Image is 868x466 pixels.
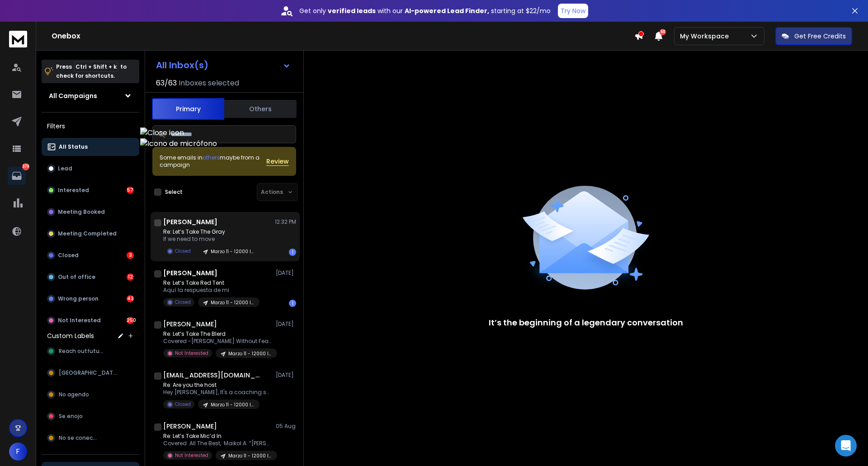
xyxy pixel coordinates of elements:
[179,78,239,89] h3: Inboxes selected
[175,299,191,306] p: Closed
[163,330,272,338] p: Re: Let’s Take The Blerd
[163,338,272,345] p: Covered -[PERSON_NAME] Without Fear!™
[299,6,551,15] p: Get only with our starting at $22/mo
[211,401,254,408] p: Marzo 11 - 12000 leads G Personal
[163,381,272,389] p: Re: Are you the host
[127,252,134,259] div: 3
[152,98,224,120] button: Primary
[52,31,634,42] h1: Onebox
[660,29,666,35] span: 50
[42,364,139,382] button: [GEOGRAPHIC_DATA]
[140,138,217,149] img: Icono de micrófono
[228,452,272,459] p: Marzo 11 - 12000 leads G Personal
[680,32,732,41] p: My Workspace
[163,235,259,243] p: If we need to move
[59,143,88,151] p: All Status
[160,154,266,169] div: Some emails in maybe from a campaign
[163,422,217,431] h1: [PERSON_NAME]
[42,429,139,447] button: No se conecto
[58,273,95,281] p: Out of office
[9,442,27,461] button: F
[42,225,139,243] button: Meeting Completed
[163,279,259,287] p: Re: Let’s Take Red Tent
[175,350,208,357] p: Not Interested
[58,208,105,216] p: Meeting Booked
[275,218,296,226] p: 12:32 PM
[289,249,296,256] div: 1
[58,187,89,194] p: Interested
[163,389,272,396] p: Hey [PERSON_NAME], It's a coaching session
[42,160,139,178] button: Lead
[175,452,208,459] p: Not Interested
[203,154,220,161] span: others
[42,311,139,329] button: Not Interested250
[558,4,588,18] button: Try Now
[561,6,585,15] p: Try Now
[58,252,79,259] p: Closed
[149,56,298,74] button: All Inbox(s)
[289,300,296,307] div: 1
[58,317,101,324] p: Not Interested
[127,187,134,194] div: 57
[163,320,217,329] h1: [PERSON_NAME]
[59,391,89,398] span: No agendo
[42,342,139,360] button: Reach outfuture
[163,433,272,440] p: Re: Let’s Take Mic’d In
[49,91,97,100] h1: All Campaigns
[42,181,139,199] button: Interested57
[224,99,297,119] button: Others
[42,87,139,105] button: All Campaigns
[211,299,254,306] p: Marzo 11 - 12000 leads G Personal
[42,386,139,404] button: No agendo
[74,61,118,72] span: Ctrl + Shift + k
[42,290,139,308] button: Wrong person43
[794,32,846,41] p: Get Free Credits
[42,203,139,221] button: Meeting Booked
[42,407,139,425] button: Se enojo
[127,273,134,281] div: 12
[140,127,217,138] img: Close icon
[47,331,94,340] h3: Custom Labels
[163,228,259,235] p: Re: Let’s Take The Gray
[8,167,26,185] a: 379
[163,440,272,447] p: Covered All The Best, Maikol A. “[PERSON_NAME]”
[9,31,27,47] img: logo
[163,217,217,226] h1: [PERSON_NAME]
[59,434,99,442] span: No se conecto
[775,27,852,45] button: Get Free Credits
[211,248,254,255] p: Marzo 11 - 12000 leads G Personal
[276,320,296,328] p: [DATE]
[59,348,104,355] span: Reach outfuture
[276,269,296,277] p: [DATE]
[228,350,272,357] p: Marzo 11 - 12000 leads G Personal
[127,317,134,324] div: 250
[42,120,139,132] h3: Filters
[266,157,289,166] button: Review
[59,413,83,420] span: Se enojo
[276,423,296,430] p: 05 Aug
[276,372,296,379] p: [DATE]
[835,435,857,457] div: Open Intercom Messenger
[56,62,127,80] p: Press to check for shortcuts.
[58,295,99,302] p: Wrong person
[163,371,263,380] h1: [EMAIL_ADDRESS][DOMAIN_NAME]
[156,78,177,89] span: 63 / 63
[59,369,118,377] span: [GEOGRAPHIC_DATA]
[58,230,117,237] p: Meeting Completed
[58,165,72,172] p: Lead
[127,295,134,302] div: 43
[165,188,183,196] label: Select
[42,268,139,286] button: Out of office12
[405,6,489,15] strong: AI-powered Lead Finder,
[163,268,217,278] h1: [PERSON_NAME]
[42,246,139,264] button: Closed3
[22,163,29,170] p: 379
[175,401,191,408] p: Closed
[175,248,191,254] p: Closed
[156,61,208,70] h1: All Inbox(s)
[163,287,259,294] p: Aquí la respuesta de mi
[42,138,139,156] button: All Status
